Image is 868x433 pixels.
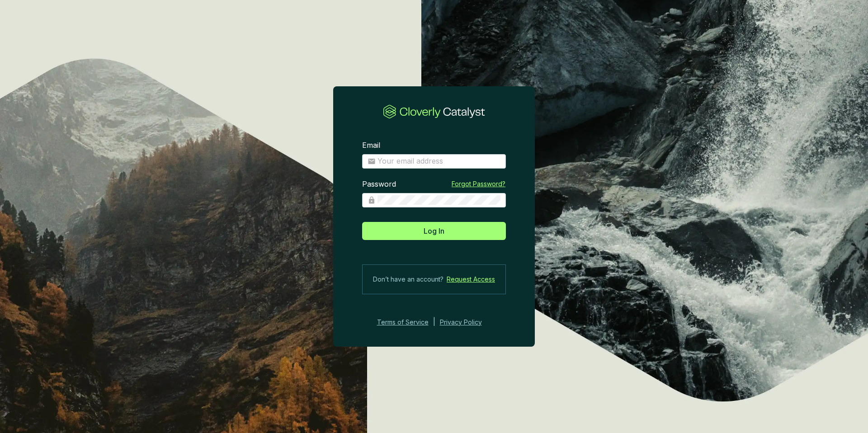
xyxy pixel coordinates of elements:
[433,317,435,328] div: |
[362,179,396,189] label: Password
[374,317,429,328] a: Terms of Service
[362,141,380,151] label: Email
[362,222,506,240] button: Log In
[447,274,495,285] a: Request Access
[377,195,500,205] input: Password
[452,179,505,188] a: Forgot Password?
[377,156,500,166] input: Email
[373,274,443,285] span: Don’t have an account?
[440,317,494,328] a: Privacy Policy
[424,226,444,236] span: Log In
